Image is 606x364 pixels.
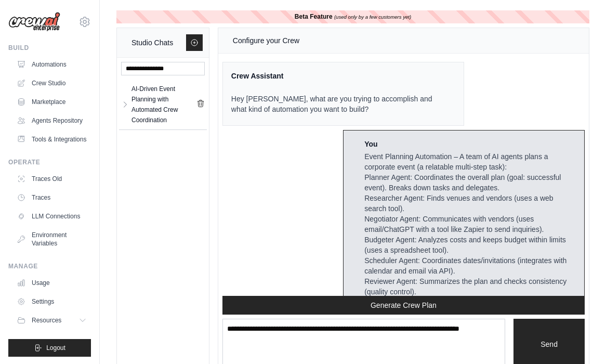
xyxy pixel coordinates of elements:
[131,36,173,49] div: Studio Chats
[32,316,61,324] span: Resources
[8,12,60,32] img: Logo
[129,84,196,125] a: AI-Driven Event Planning with Automated Crew Coordination
[12,56,91,73] a: Automations
[12,227,91,252] a: Environment Variables
[12,75,91,92] a: Crew Studio
[364,151,576,359] div: Event Planning Automation – A team of AI agents plans a corporate event (a relatable multi-step t...
[8,44,91,52] div: Build
[131,84,196,125] div: AI-Driven Event Planning with Automated Crew Coordination
[12,94,91,110] a: Marketplace
[12,131,91,148] a: Tools & Integrations
[222,296,585,315] button: Generate Crew Plan
[231,71,443,81] div: Crew Assistant
[12,293,91,310] a: Settings
[12,112,91,129] a: Agents Repository
[295,13,333,20] b: Beta Feature
[231,94,443,114] p: Hey [PERSON_NAME], what are you trying to accomplish and what kind of automation you want to build?
[8,262,91,270] div: Manage
[364,139,576,149] div: You
[12,312,91,329] button: Resources
[12,275,91,291] a: Usage
[12,171,91,187] a: Traces Old
[12,189,91,206] a: Traces
[233,34,299,47] div: Configure your Crew
[46,344,65,352] span: Logout
[12,208,91,225] a: LLM Connections
[334,14,411,20] i: (used only by a few customers yet)
[8,158,91,166] div: Operate
[8,339,91,357] button: Logout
